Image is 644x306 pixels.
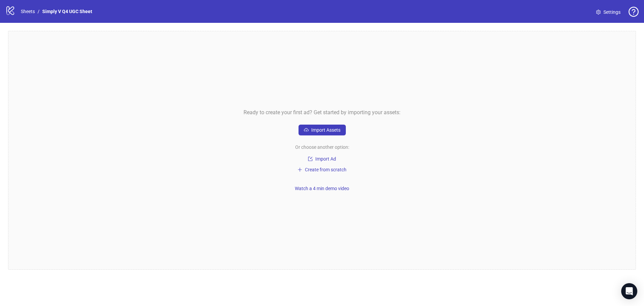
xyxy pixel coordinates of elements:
span: import [308,157,313,161]
span: Settings [603,8,621,16]
div: Open Intercom Messenger [621,283,637,299]
span: plus [298,167,302,172]
span: Watch a 4 min demo video [295,186,349,191]
a: Sheets [19,8,36,15]
li: / [38,8,40,15]
span: setting [596,10,601,14]
span: Import Assets [311,127,340,133]
button: Watch a 4 min demo video [292,184,352,192]
span: question-circle [629,7,639,17]
span: cloud-upload [304,128,309,132]
button: Create from scratch [295,166,349,174]
a: Simply V Q4 UGC Sheet [41,8,94,15]
span: Import Ad [315,156,336,162]
span: Create from scratch [305,167,346,172]
span: Ready to create your first ad? Get started by importing your assets: [244,108,400,117]
button: Import Ad [299,155,345,163]
span: Or choose another option: [295,143,349,151]
button: Import Assets [299,125,346,135]
a: Settings [591,7,626,17]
